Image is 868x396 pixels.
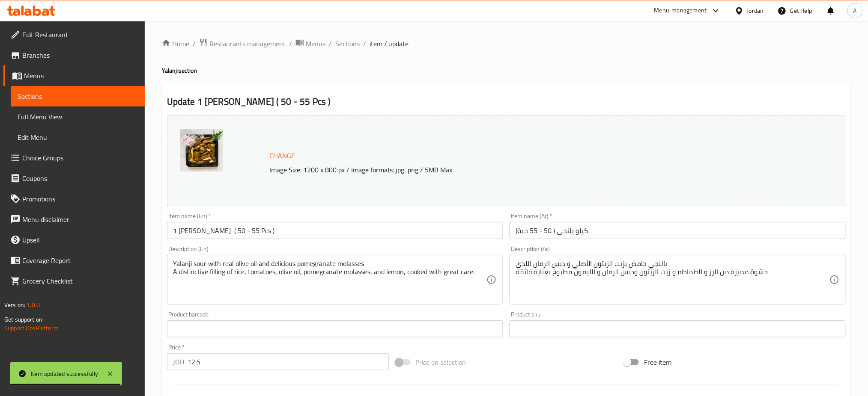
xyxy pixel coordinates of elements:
[3,148,145,168] a: Choice Groups
[853,6,857,15] span: A
[644,357,671,367] span: Free item
[516,260,829,300] textarea: يالنجي حامض بزيت الزيتون الأصلي و دبس الرمان اللذي حشوة مميزة من الرز و الطماطم و زيت الزيتون ودب...
[22,194,138,204] span: Promotions
[510,222,846,239] input: Enter name Ar
[289,38,292,49] li: /
[209,38,286,49] span: Restaurants management
[24,71,138,81] span: Menus
[18,112,138,122] span: Full Menu View
[199,38,286,49] a: Restaurants management
[3,168,145,189] a: Coupons
[3,230,145,250] a: Upsell
[4,299,25,310] span: Version:
[162,66,851,75] h4: Yalanji section
[3,24,145,45] a: Edit Restaurant
[269,150,295,162] span: Change
[18,132,138,142] span: Edit Menu
[180,129,223,171] img: WhatsApp_Image_20251007_a638954153097466543.jpeg
[188,353,389,370] input: Please enter price
[3,45,145,65] a: Branches
[167,95,846,108] h2: Update 1 [PERSON_NAME] ( 50 - 55 Pcs )
[11,106,145,127] a: Full Menu View
[306,38,325,49] span: Menus
[266,165,755,175] p: Image Size: 1200 x 800 px / Image formats: jpg, png / 5MB Max.
[22,153,138,163] span: Choice Groups
[22,276,138,286] span: Grocery Checklist
[295,38,325,49] a: Menus
[416,357,466,367] span: Price on selection
[22,173,138,183] span: Coupons
[18,91,138,101] span: Sections
[4,314,44,325] span: Get support on:
[329,38,332,49] li: /
[335,38,360,49] a: Sections
[3,250,145,271] a: Coverage Report
[3,65,145,86] a: Menus
[167,320,503,337] input: Please enter product barcode
[3,209,145,230] a: Menu disclaimer
[22,255,138,266] span: Coverage Report
[3,271,145,291] a: Grocery Checklist
[363,38,366,49] li: /
[22,235,138,245] span: Upsell
[11,86,145,106] a: Sections
[22,30,138,40] span: Edit Restaurant
[193,38,196,49] li: /
[162,38,189,49] a: Home
[4,322,59,334] a: Support.OpsPlatform
[22,214,138,225] span: Menu disclaimer
[22,50,138,60] span: Branches
[510,320,846,337] input: Please enter product sku
[654,6,707,16] div: Menu-management
[11,127,145,148] a: Edit Menu
[31,369,98,378] div: Item updated successfully
[173,260,487,300] textarea: Yalanji sour with real olive oil and delicious pomegranate molasses A distinctive filling of rice...
[162,38,851,49] nav: breadcrumb
[370,38,409,49] span: item / update
[3,189,145,209] a: Promotions
[173,357,184,367] p: JOD
[266,147,298,165] button: Change
[27,299,40,310] span: 1.0.0
[747,6,764,15] div: Jordan
[167,222,503,239] input: Enter name En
